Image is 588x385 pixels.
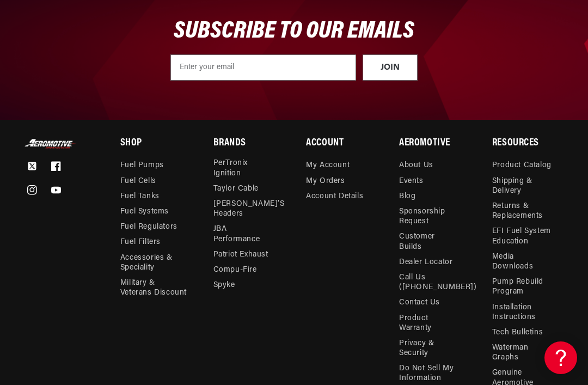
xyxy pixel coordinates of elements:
[120,250,181,276] a: Accessories & Speciality
[399,270,477,295] a: Call Us ([PHONE_NUMBER])
[492,199,553,224] a: Returns & Replacements
[363,54,418,81] button: JOIN
[213,278,235,293] a: Spyke
[213,158,274,181] a: PerTronix Ignition
[399,295,440,310] a: Contact Us
[399,255,452,270] a: Dealer Locator
[492,325,543,340] a: Tech Bulletins
[213,247,268,262] a: Patriot Exhaust
[492,300,553,325] a: Installation Instructions
[492,274,553,300] a: Pump Rebuild Program
[399,311,460,336] a: Product Warranty
[213,222,274,247] a: JBA Performance
[492,161,552,173] a: Product Catalog
[213,262,257,278] a: Compu-Fire
[492,224,553,249] a: EFI Fuel System Education
[306,174,345,189] a: My Orders
[213,197,285,222] a: [PERSON_NAME]’s Headers
[306,189,363,204] a: Account Details
[399,336,460,361] a: Privacy & Security
[306,161,350,173] a: My Account
[399,189,415,204] a: Blog
[492,249,553,274] a: Media Downloads
[120,174,156,189] a: Fuel Cells
[120,219,177,235] a: Fuel Regulators
[399,161,433,173] a: About Us
[23,139,78,149] img: Aeromotive
[399,204,460,229] a: Sponsorship Request
[120,189,160,204] a: Fuel Tanks
[120,276,189,301] a: Military & Veterans Discount
[399,174,424,189] a: Events
[170,54,356,81] input: Enter your email
[213,181,259,197] a: Taylor Cable
[120,204,169,219] a: Fuel Systems
[399,229,460,254] a: Customer Builds
[492,340,553,365] a: Waterman Graphs
[174,19,414,44] span: SUBSCRIBE TO OUR EMAILS
[120,235,161,250] a: Fuel Filters
[120,161,164,173] a: Fuel Pumps
[492,174,553,199] a: Shipping & Delivery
